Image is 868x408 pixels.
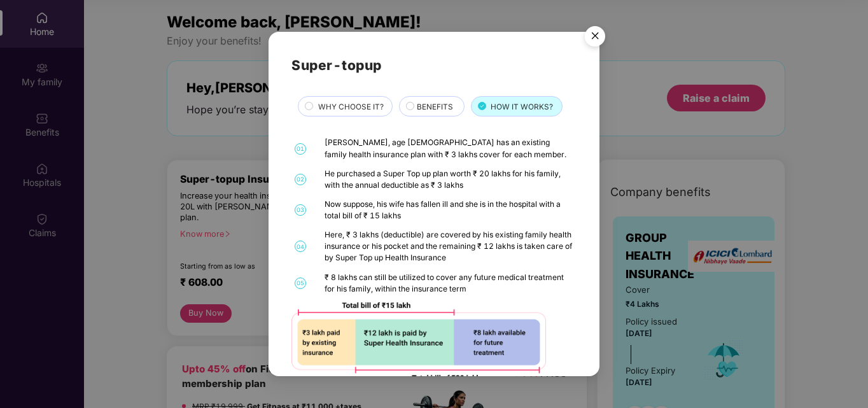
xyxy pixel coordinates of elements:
[325,168,573,191] div: He purchased a Super Top up plan worth ₹ 20 lakhs for his family, with the annual deductible as ₹...
[295,143,306,155] span: 01
[291,55,576,76] h2: Super-topup
[295,204,306,216] span: 03
[295,241,306,252] span: 04
[318,101,384,113] span: WHY CHOOSE IT?
[491,101,553,113] span: HOW IT WORKS?
[295,174,306,185] span: 02
[577,20,612,54] button: Close
[325,137,573,160] div: [PERSON_NAME], age [DEMOGRAPHIC_DATA] has an existing family health insurance plan with ₹ 3 lakhs...
[295,278,306,289] span: 05
[291,302,546,381] img: 92ad5f425632aafc39dd5e75337fe900.png
[325,272,573,295] div: ₹ 8 lakhs can still be utilized to cover any future medical treatment for his family, within the ...
[325,229,573,264] div: Here, ₹ 3 lakhs (deductible) are covered by his existing family health insurance or his pocket an...
[417,101,453,113] span: BENEFITS
[325,199,573,222] div: Now suppose, his wife has fallen ill and she is in the hospital with a total bill of ₹ 15 lakhs
[577,20,613,56] img: svg+xml;base64,PHN2ZyB4bWxucz0iaHR0cDovL3d3dy53My5vcmcvMjAwMC9zdmciIHdpZHRoPSI1NiIgaGVpZ2h0PSI1Ni...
